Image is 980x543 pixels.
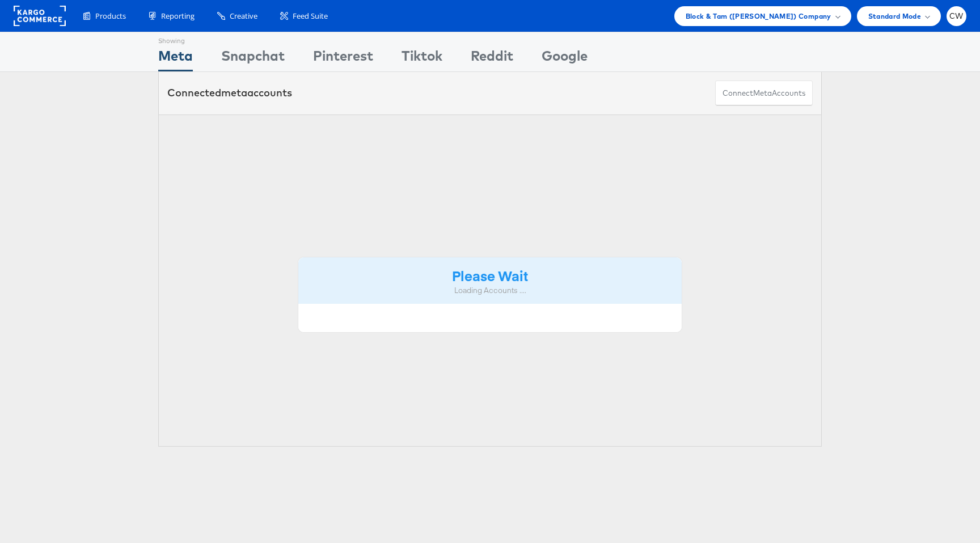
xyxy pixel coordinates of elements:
span: meta [221,86,247,99]
span: Standard Mode [868,10,921,22]
div: Showing [158,32,193,46]
span: CW [949,12,964,20]
span: Block & Tam ([PERSON_NAME]) Company [686,10,831,22]
div: Google [542,46,588,71]
strong: Please Wait [452,266,528,285]
span: Products [95,11,126,22]
span: Feed Suite [293,11,328,22]
span: meta [753,88,772,99]
button: ConnectmetaAccounts [715,80,813,106]
div: Connected accounts [167,86,292,100]
div: Reddit [471,46,513,71]
div: Loading Accounts .... [307,285,673,296]
div: Meta [158,46,193,71]
span: Reporting [161,11,195,22]
div: Snapchat [221,46,285,71]
div: Tiktok [402,46,442,71]
span: Creative [230,11,257,22]
div: Pinterest [313,46,373,71]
